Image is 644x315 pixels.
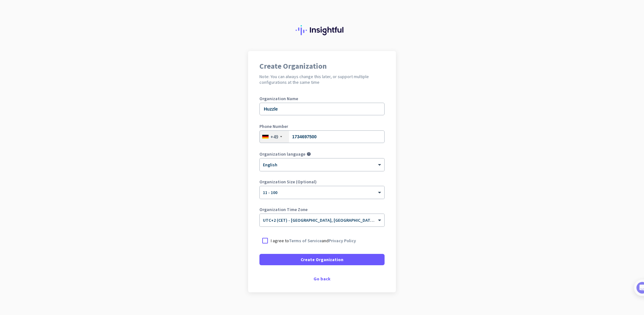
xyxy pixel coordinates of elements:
span: Create Organization [301,256,343,263]
a: Privacy Policy [329,238,356,243]
button: Create Organization [259,254,385,265]
a: Terms of Service [289,238,322,243]
label: Organization Name [259,96,385,101]
input: 30 123456 [259,130,385,143]
div: Go back [259,277,385,281]
img: Insightful [296,25,348,35]
div: +49 [270,134,278,140]
label: Organization language [259,152,305,156]
h2: Note: You can always change this later, or support multiple configurations at the same time [259,74,385,85]
p: I agree to and [271,238,356,244]
i: help [307,152,311,156]
label: Phone Number [259,124,385,129]
h1: Create Organization [259,62,385,70]
label: Organization Time Zone [259,207,385,212]
label: Organization Size (Optional) [259,180,385,184]
input: What is the name of your organization? [259,103,385,115]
